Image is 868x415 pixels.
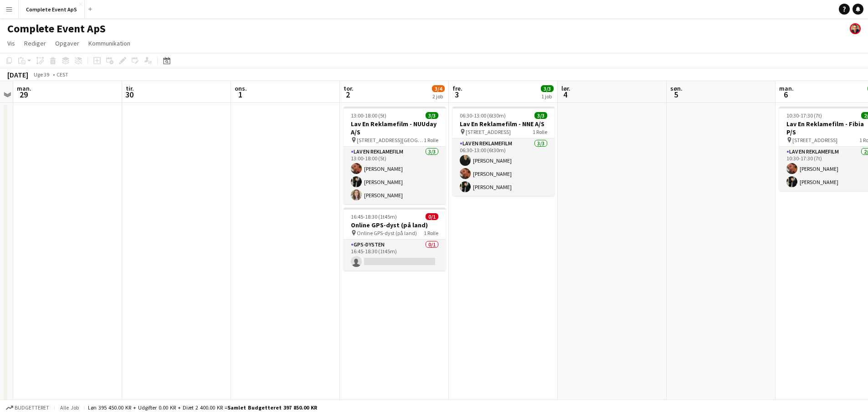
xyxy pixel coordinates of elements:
div: 2 job [432,93,444,100]
span: man. [779,84,794,92]
h3: Online GPS-dyst (på land) [344,221,446,229]
h1: Complete Event ApS [7,22,106,36]
span: 3/3 [534,112,547,119]
span: 2 [342,89,354,100]
div: 1 job [541,93,553,100]
a: Vis [4,37,19,49]
span: [STREET_ADDRESS][GEOGRAPHIC_DATA] [357,137,424,143]
div: [DATE] [7,70,28,79]
a: Opgaver [51,37,83,49]
app-card-role: GPS-dysten0/116:45-18:30 (1t45m) [344,240,446,271]
span: tir. [126,84,134,92]
button: Budgetteret [5,403,51,413]
span: Samlet budgetteret 397 850.00 KR [227,404,317,411]
span: Rediger [24,39,46,47]
span: 06:30-13:00 (6t30m) [460,112,506,119]
div: Løn 395 450.00 KR + Udgifter 0.00 KR + Diæt 2 400.00 KR = [88,404,317,411]
span: 3/4 [432,85,445,92]
span: man. [17,84,31,92]
app-user-avatar: Christian Brøckner [850,23,861,34]
a: Rediger [21,37,50,49]
span: 0/1 [426,213,438,220]
app-job-card: 16:45-18:30 (1t45m)0/1Online GPS-dyst (på land) Online GPS-dyst (på land)1 RolleGPS-dysten0/116:4... [344,208,446,271]
app-job-card: 13:00-18:00 (5t)3/3Lav En Reklamefilm - NUUday A/S [STREET_ADDRESS][GEOGRAPHIC_DATA]1 RolleLav En... [344,107,446,204]
span: Vis [7,39,15,47]
span: tor. [344,84,354,92]
span: 4 [560,89,570,100]
span: 1 [233,89,247,100]
span: 5 [669,89,683,100]
span: 1 Rolle [424,137,438,143]
h3: Lav En Reklamefilm - NUUday A/S [344,120,446,136]
app-card-role: Lav En Reklamefilm3/306:30-13:00 (6t30m)[PERSON_NAME][PERSON_NAME][PERSON_NAME] [452,138,555,196]
span: 13:00-18:00 (5t) [351,112,386,119]
span: [STREET_ADDRESS] [466,128,511,135]
span: Opgaver [55,39,79,47]
span: 1 Rolle [533,128,547,135]
app-card-role: Lav En Reklamefilm3/313:00-18:00 (5t)[PERSON_NAME][PERSON_NAME][PERSON_NAME] [344,147,446,204]
span: 3 [451,89,462,100]
span: 10:30-17:30 (7t) [786,112,822,119]
span: Kommunikation [88,39,130,47]
span: Online GPS-dyst (på land) [357,230,417,236]
span: 6 [778,89,794,100]
span: 3/3 [426,112,438,119]
span: ons. [235,84,247,92]
span: 3/3 [541,85,554,92]
span: Alle job [58,404,80,411]
app-job-card: 06:30-13:00 (6t30m)3/3Lav En Reklamefilm - NNE A/S [STREET_ADDRESS]1 RolleLav En Reklamefilm3/306... [452,107,555,196]
span: 16:45-18:30 (1t45m) [351,213,397,220]
span: 1 Rolle [424,230,438,236]
button: Complete Event ApS [19,0,85,18]
span: 30 [124,89,134,100]
h3: Lav En Reklamefilm - NNE A/S [452,120,555,128]
span: fre. [452,84,462,92]
span: 29 [15,89,31,100]
span: Uge 39 [30,71,53,78]
span: Budgetteret [15,405,49,411]
span: lør. [561,84,570,92]
a: Kommunikation [85,37,134,49]
span: søn. [670,84,683,92]
div: CEST [56,71,68,78]
span: [STREET_ADDRESS] [792,137,837,143]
